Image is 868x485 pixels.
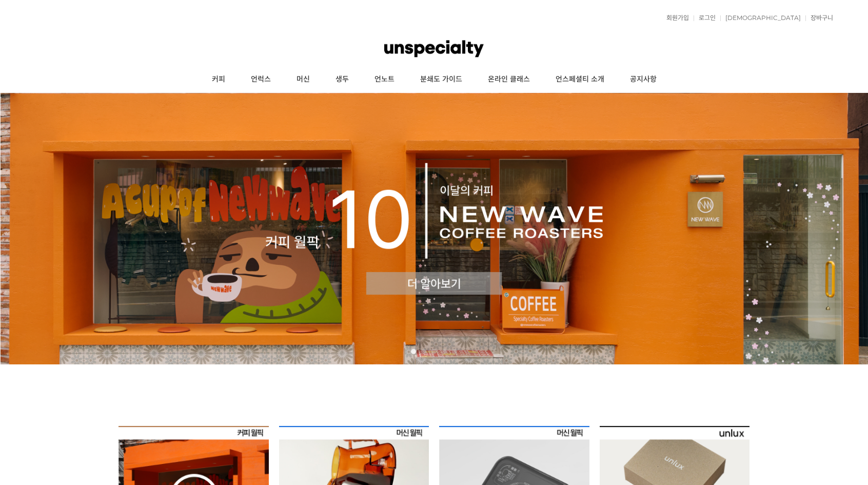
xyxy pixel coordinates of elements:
[284,67,323,92] a: 머신
[323,67,362,92] a: 생두
[694,15,716,21] a: 로그인
[661,15,689,21] a: 회원가입
[411,349,416,354] a: 1
[452,349,457,354] a: 5
[617,67,669,92] a: 공지사항
[421,349,426,354] a: 2
[442,349,447,354] a: 4
[475,67,543,92] a: 온라인 클래스
[199,67,238,92] a: 커피
[362,67,407,92] a: 언노트
[543,67,617,92] a: 언스페셜티 소개
[431,349,437,354] a: 3
[384,33,484,64] img: 언스페셜티 몰
[238,67,284,92] a: 언럭스
[805,15,833,21] a: 장바구니
[407,67,475,92] a: 분쇄도 가이드
[720,15,801,21] a: [DEMOGRAPHIC_DATA]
